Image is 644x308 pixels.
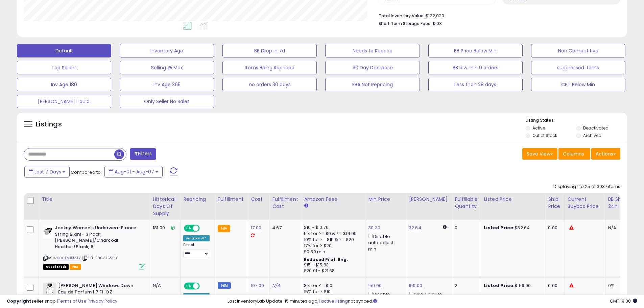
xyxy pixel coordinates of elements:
b: Listed Price: [484,224,515,231]
button: Inv Age 365 [120,78,214,91]
div: 0.00 [548,225,559,231]
button: CPT Below Min [531,78,625,91]
button: Top Sellers [17,61,111,74]
button: 30 Day Decrease [325,61,420,74]
small: Amazon Fees. [304,203,308,209]
div: 0 [455,225,476,231]
div: $32.64 [484,225,540,231]
small: FBA [218,225,230,232]
div: Title [42,196,147,203]
b: [PERSON_NAME] Windows Down Eau de Parfum 1.7 Fl. OZ [58,283,140,297]
button: Inv Age 180 [17,78,111,91]
button: Columns [558,148,590,160]
a: 32.64 [409,224,421,231]
span: FBA [70,264,81,270]
button: Less than 28 days [428,78,523,91]
span: Columns [563,150,584,157]
button: Aug-01 - Aug-07 [104,166,163,177]
div: $159.00 [484,283,540,289]
span: ON [185,283,193,289]
div: $20.01 - $21.68 [304,268,360,274]
div: 0.00 [548,283,559,289]
button: Last 7 Days [24,166,70,177]
span: Last 7 Days [34,168,61,175]
div: Fulfillable Quantity [455,196,478,210]
button: BB Price Below Min [428,44,523,57]
div: 17% for > $20 [304,243,360,249]
span: Compared to: [71,169,102,175]
div: Current Buybox Price [568,196,602,210]
b: Listed Price: [484,282,515,289]
button: Only Seller No Sales [120,95,214,108]
div: [PERSON_NAME] [409,196,449,203]
div: Fulfillment Cost [272,196,298,210]
div: Cost [251,196,266,203]
button: BB Drop in 7d [222,44,317,57]
a: 1 active listing [318,298,348,304]
button: Items Being Repriced [222,61,317,74]
div: Last InventoryLab Update: 15 minutes ago, not synced. [228,298,637,305]
img: 41jiEAcftdL._SL40_.jpg [43,283,56,296]
button: Inventory Age [120,44,214,57]
span: ON [185,226,193,231]
div: Fulfillment [218,196,245,203]
div: Amazon Fees [304,196,362,203]
span: Aug-01 - Aug-07 [115,168,154,175]
div: 0% [608,283,630,289]
span: | SKU: 1063755510 [82,255,119,261]
li: $122,020 [379,11,615,19]
span: $103 [432,20,442,27]
span: All listings that are currently out of stock and unavailable for purchase on Amazon [43,264,69,270]
button: FBA Not Repricing [325,78,420,91]
button: Save View [522,148,557,160]
a: Privacy Policy [88,298,117,304]
label: Deactivated [583,125,609,131]
label: Out of Stock [532,133,557,138]
div: 10% for >= $15 & <= $20 [304,237,360,243]
div: $0.30 min [304,249,360,255]
div: seller snap | | [7,298,117,305]
a: 30.20 [368,224,380,231]
div: BB Share 24h. [608,196,633,210]
a: 17.00 [251,224,261,231]
label: Archived [583,133,601,138]
div: 4.67 [272,225,296,231]
button: Filters [130,148,156,160]
div: Displaying 1 to 25 of 3037 items [553,184,620,190]
img: 41Rya3Pz1AL._SL40_.jpg [43,225,53,238]
div: Ship Price [548,196,562,210]
div: N/A [608,225,630,231]
p: Listing States: [526,117,627,124]
strong: Copyright [7,298,31,304]
button: Selling @ Max [120,61,214,74]
div: $10 - $10.76 [304,225,360,231]
div: Min Price [368,196,403,203]
span: OFF [199,226,210,231]
div: Amazon AI * [183,235,210,241]
div: $15 - $15.83 [304,262,360,268]
span: OFF [199,283,210,289]
b: Jockey Women's Underwear Elance String Bikini - 3 Pack, [PERSON_NAME]/Charcoal Heather/Black, 6 [55,225,137,252]
button: BB blw min 0 orders [428,61,523,74]
div: 8% for <= $10 [304,283,360,289]
a: N/A [272,282,280,289]
a: Terms of Use [58,298,87,304]
label: Active [532,125,545,131]
div: N/A [153,283,175,289]
b: Short Term Storage Fees: [379,21,431,26]
button: suppressed items [531,61,625,74]
a: B00EVJBMJY [57,255,81,261]
button: Actions [591,148,620,160]
div: Disable auto adjust min [368,233,401,252]
b: Reduced Prof. Rng. [304,257,348,262]
button: [PERSON_NAME] Liquid. [17,95,111,108]
h5: Listings [36,120,62,129]
a: 199.00 [409,282,422,289]
div: 5% for >= $0 & <= $14.99 [304,231,360,237]
button: Default [17,44,111,57]
div: 181.00 [153,225,175,231]
b: Total Inventory Value: [379,13,425,19]
div: Repricing [183,196,212,203]
div: ASIN: [43,225,145,269]
div: 2 [455,283,476,289]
